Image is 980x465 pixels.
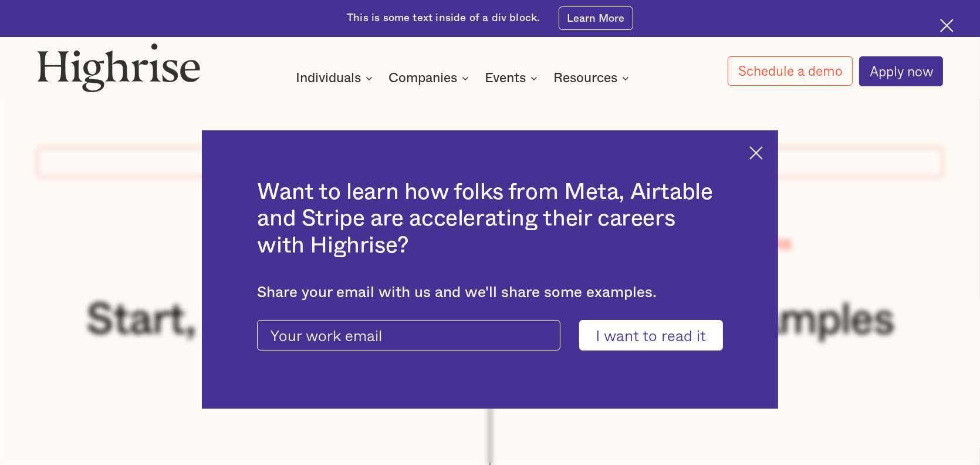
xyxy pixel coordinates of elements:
[749,146,763,160] img: Cross icon
[296,71,361,85] div: Individuals
[257,320,722,351] form: current-ascender-blog-article-modal-form
[347,11,540,26] div: This is some text inside of a div block.
[388,71,457,85] div: Companies
[940,19,954,32] img: Cross icon
[257,179,722,259] h2: Want to learn how folks from Meta, Airtable and Stripe are accelerating their careers with Highrise?
[559,6,633,30] a: Learn More
[257,320,560,351] input: Your work email
[257,284,722,302] div: Share your email with us and we'll share some examples.
[485,71,526,85] div: Events
[579,320,722,351] input: I want to read it
[485,71,541,85] div: Events
[296,71,376,85] div: Individuals
[37,43,201,92] img: Highrise logo
[859,56,944,86] a: Apply now
[553,71,617,85] div: Resources
[728,56,853,86] a: Schedule a demo
[553,71,633,85] div: Resources
[388,71,472,85] div: Companies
